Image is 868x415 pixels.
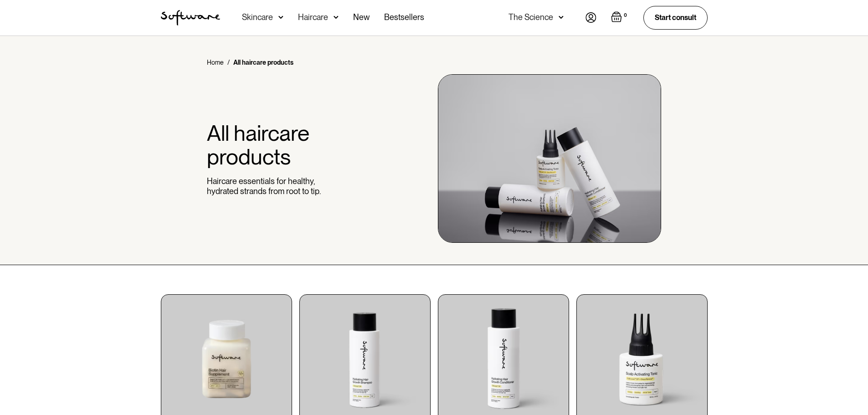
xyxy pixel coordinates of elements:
a: home [161,10,220,26]
img: arrow down [559,13,564,22]
img: arrow down [278,13,283,22]
div: All haircare products [233,58,293,67]
p: Haircare essentials for healthy, hydrated strands from root to tip. [207,176,338,196]
a: Open cart [611,11,629,24]
div: Haircare [298,13,328,22]
a: Start consult [643,6,708,29]
h1: All haircare products [207,121,338,169]
div: / [227,58,230,67]
img: arrow down [334,13,339,22]
div: Skincare [242,13,273,22]
img: Software Logo [161,10,220,26]
div: 0 [622,11,629,20]
div: The Science [508,13,553,22]
a: Home [207,58,224,67]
